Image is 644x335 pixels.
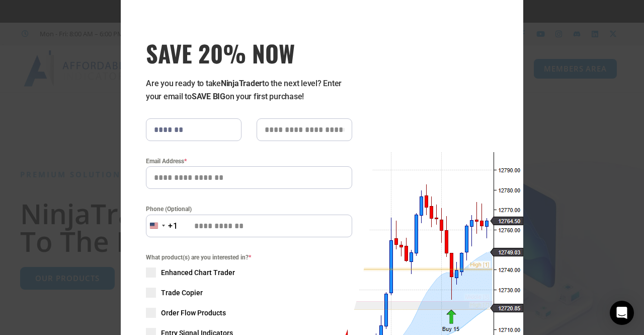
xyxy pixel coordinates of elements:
[192,92,225,101] strong: SAVE BIG
[161,288,203,298] span: Trade Copier
[146,77,352,103] p: Are you ready to take to the next level? Enter your email to on your first purchase!
[146,252,352,262] span: What product(s) are you interested in?
[161,267,235,278] span: Enhanced Chart Trader
[610,301,634,325] div: Open Intercom Messenger
[146,215,178,237] button: Selected country
[146,308,352,318] label: Order Flow Products
[146,288,352,298] label: Trade Copier
[146,156,352,166] label: Email Address
[146,204,352,214] label: Phone (Optional)
[168,220,178,233] div: +1
[146,267,352,278] label: Enhanced Chart Trader
[221,79,262,88] strong: NinjaTrader
[146,39,352,67] span: SAVE 20% NOW
[161,308,226,318] span: Order Flow Products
